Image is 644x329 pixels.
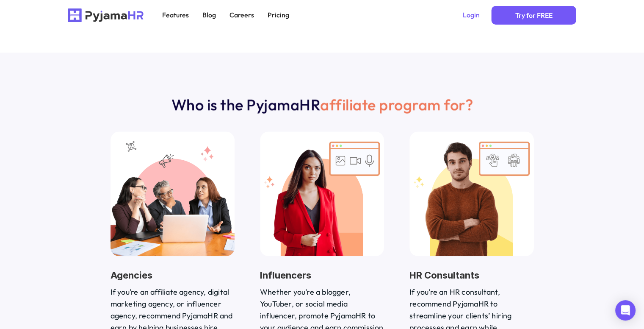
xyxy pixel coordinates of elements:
h3: Influencers [260,269,384,282]
h2: affiliate program for? [68,95,576,115]
p: Blog [202,11,216,19]
a: Blog [197,8,221,22]
a: Login [458,8,485,22]
p: Pricing [268,11,289,19]
h3: HR Consultants [409,269,533,282]
p: Login [463,11,480,19]
a: Careers [224,8,259,22]
p: Try for FREE [515,9,553,21]
a: Pricing [263,8,294,22]
div: Open Intercom Messenger [615,300,636,321]
h3: Agencies [111,269,235,282]
span: Who is the PyjamaHR [171,95,320,114]
p: Features [162,11,189,19]
a: Primary [492,6,576,25]
p: Careers [229,11,254,19]
a: Features [157,8,194,22]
